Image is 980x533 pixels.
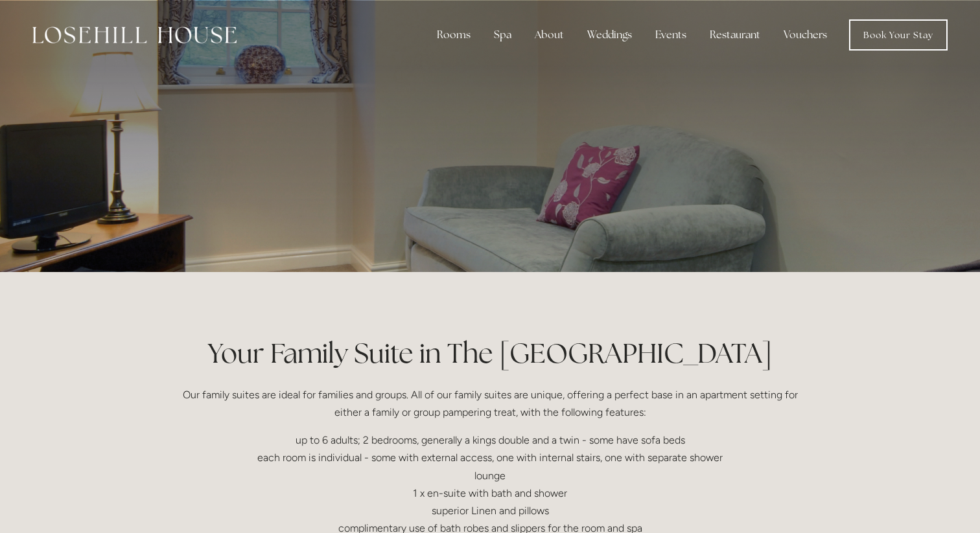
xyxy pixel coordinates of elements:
[426,22,481,48] div: Rooms
[773,22,837,48] a: Vouchers
[849,19,948,51] a: Book Your Stay
[32,27,237,43] img: Losehill House
[699,22,771,48] div: Restaurant
[645,22,697,48] div: Events
[524,22,574,48] div: About
[180,334,800,372] h1: Your Family Suite in The [GEOGRAPHIC_DATA]
[180,386,800,421] p: Our family suites are ideal for families and groups. All of our family suites are unique, offerin...
[577,22,642,48] div: Weddings
[484,22,522,48] div: Spa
